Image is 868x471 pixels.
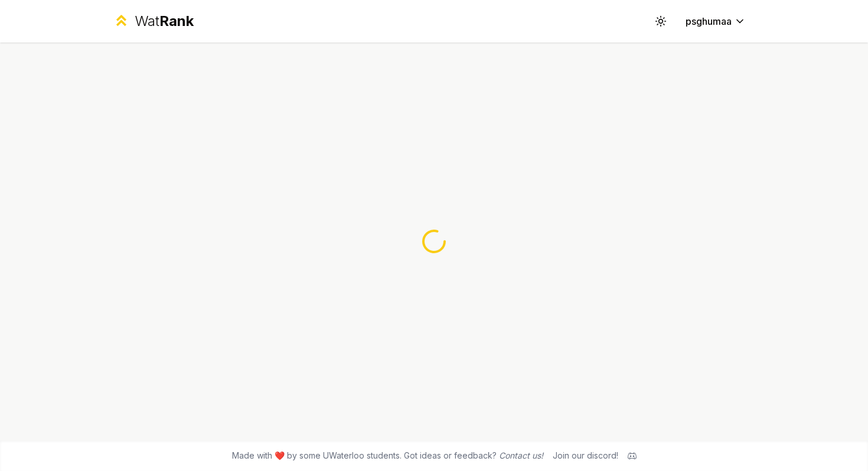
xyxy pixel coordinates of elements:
a: WatRank [113,12,194,31]
a: Contact us! [499,450,543,460]
span: Made with ❤️ by some UWaterloo students. Got ideas or feedback? [232,450,543,462]
div: Join our discord! [553,450,618,462]
button: psghumaa [676,11,755,32]
div: Wat [135,12,194,31]
span: Rank [159,12,194,30]
span: psghumaa [686,14,732,28]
